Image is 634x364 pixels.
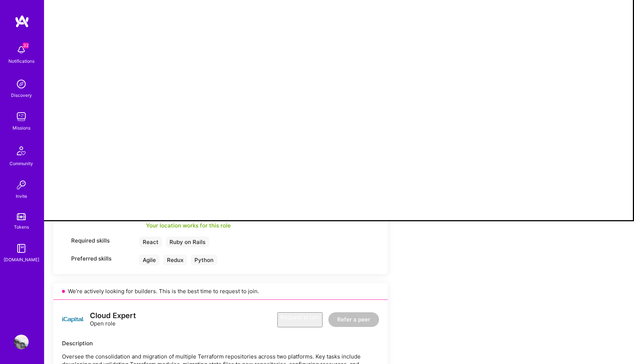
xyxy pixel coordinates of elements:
[14,241,29,256] img: guide book
[139,223,145,228] i: icon Check
[62,309,84,331] img: logo
[62,256,68,261] i: icon Tag
[163,255,187,265] div: Redux
[23,43,29,48] span: 32
[62,339,379,347] div: Description
[14,43,29,57] img: bell
[12,335,30,349] a: User Avatar
[14,109,29,124] img: teamwork
[14,77,29,91] img: discovery
[53,283,388,300] div: We’re actively looking for builders. This is the best time to request to join.
[12,124,30,132] div: Missions
[15,15,29,28] img: logo
[90,312,136,320] div: Cloud Expert
[14,223,29,231] div: Tokens
[16,192,27,200] div: Invite
[139,222,231,229] div: Your location works for this role
[62,255,135,262] div: Preferred skills
[14,335,29,349] img: User Avatar
[328,312,379,327] button: Refer a peer
[11,91,32,99] div: Discovery
[8,57,34,65] div: Notifications
[277,312,323,327] button: Request to join
[12,142,30,160] img: Community
[166,237,209,247] div: Ruby on Rails
[14,178,29,192] img: Invite
[139,237,162,247] div: React
[4,256,39,263] div: [DOMAIN_NAME]
[17,213,26,220] img: tokens
[139,255,160,265] div: Agile
[191,255,217,265] div: Python
[62,237,135,244] div: Required skills
[10,160,33,167] div: Community
[62,238,68,243] i: icon Tag
[90,312,136,327] div: Open role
